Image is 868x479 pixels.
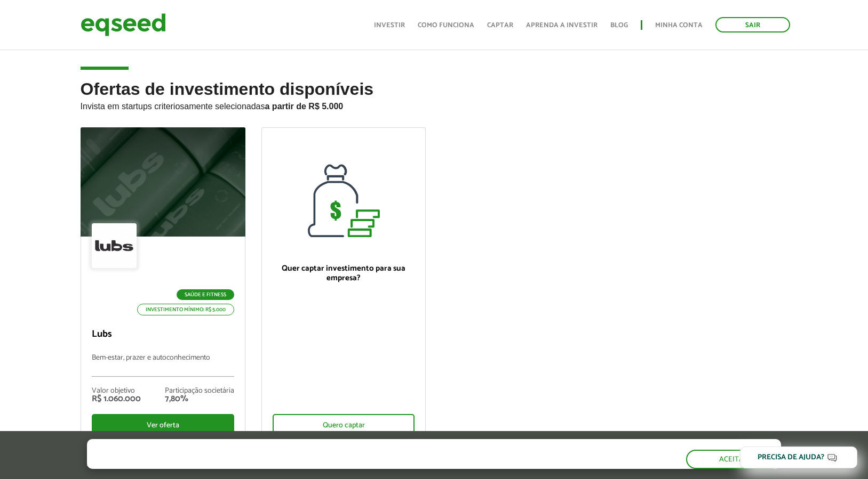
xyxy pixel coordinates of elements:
img: EqSeed [81,11,166,39]
a: Captar [487,22,513,29]
a: Blog [610,22,628,29]
div: Participação societária [165,387,234,395]
a: Como funciona [418,22,474,29]
div: Valor objetivo [92,387,141,395]
a: Investir [374,22,405,29]
h5: O site da EqSeed utiliza cookies para melhorar sua navegação. [87,439,473,456]
a: Quer captar investimento para sua empresa? Quero captar [261,127,426,445]
a: Saúde e Fitness Investimento mínimo: R$ 5.000 Lubs Bem-estar, prazer e autoconhecimento Valor obj... [81,127,245,444]
p: Quer captar investimento para sua empresa? [273,264,415,283]
p: Ao clicar em "aceitar", você aceita nossa . [87,458,473,468]
p: Lubs [92,329,234,340]
p: Investimento mínimo: R$ 5.000 [137,304,234,315]
p: Bem-estar, prazer e autoconhecimento [92,354,234,377]
h2: Ofertas de investimento disponíveis [81,80,788,127]
p: Saúde e Fitness [177,289,234,300]
a: Aprenda a investir [526,22,598,29]
strong: a partir de R$ 5.000 [265,102,344,111]
a: Minha conta [655,22,703,29]
p: Invista em startups criteriosamente selecionadas [81,99,788,111]
button: Aceitar [686,450,781,469]
div: Ver oferta [92,414,234,436]
a: política de privacidade e de cookies [228,459,351,468]
a: Sair [715,17,790,33]
div: R$ 1.060.000 [92,395,141,403]
div: Quero captar [273,414,415,436]
div: 7,80% [165,395,234,403]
